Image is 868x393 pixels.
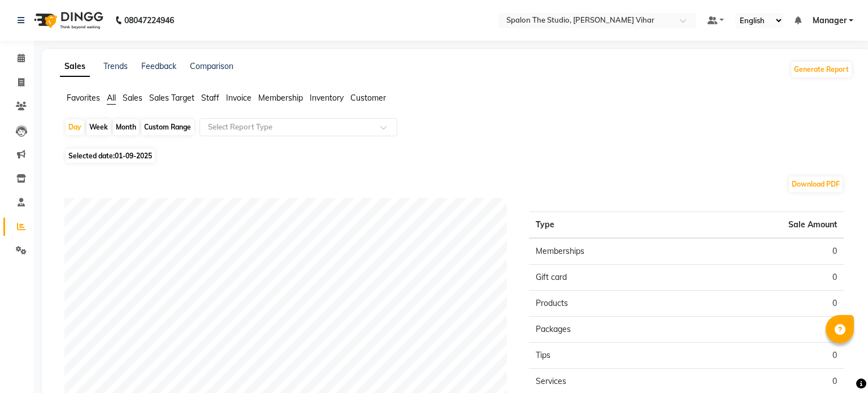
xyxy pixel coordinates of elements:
[141,61,176,71] a: Feedback
[529,265,687,291] td: Gift card
[124,5,174,36] b: 08047224946
[226,93,251,103] span: Invoice
[310,93,344,103] span: Inventory
[529,291,687,317] td: Products
[686,317,844,343] td: 0
[67,93,100,103] span: Favorites
[123,93,142,103] span: Sales
[686,212,844,239] th: Sale Amount
[29,5,106,36] img: logo
[103,61,128,71] a: Trends
[350,93,386,103] span: Customer
[258,93,303,103] span: Membership
[66,149,155,163] span: Selected date:
[791,62,852,77] button: Generate Report
[686,343,844,369] td: 0
[529,238,687,265] td: Memberships
[86,119,111,135] div: Week
[686,265,844,291] td: 0
[66,119,84,135] div: Day
[529,343,687,369] td: Tips
[789,176,843,192] button: Download PDF
[529,317,687,343] td: Packages
[686,291,844,317] td: 0
[190,61,233,71] a: Comparison
[113,119,139,135] div: Month
[813,15,847,27] span: Manager
[686,238,844,265] td: 0
[141,119,194,135] div: Custom Range
[107,93,116,103] span: All
[149,93,194,103] span: Sales Target
[115,152,152,160] span: 01-09-2025
[60,57,90,77] a: Sales
[529,212,687,239] th: Type
[201,93,219,103] span: Staff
